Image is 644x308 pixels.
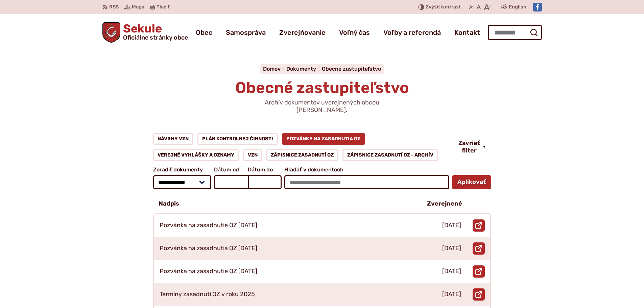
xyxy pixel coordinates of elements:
[442,268,461,275] p: [DATE]
[109,3,119,11] span: RSS
[509,3,526,11] span: English
[153,175,212,189] select: Zoradiť dokumenty
[153,149,239,161] a: Verejné vyhlášky a oznamy
[442,291,461,298] p: [DATE]
[226,23,266,42] a: Samospráva
[282,133,365,145] a: Pozvánky na zasadnutia OZ
[214,175,248,189] input: Dátum od
[196,23,212,42] a: Obec
[263,66,286,72] a: Domov
[426,4,461,10] span: kontrast
[286,66,316,72] span: Dokumenty
[322,66,381,72] a: Obecné zastupiteľstvo
[160,291,255,298] p: Termíny zasadnutí OZ v roku 2025
[157,4,170,10] span: Tlačiť
[248,167,282,173] span: Dátum do
[153,133,194,145] a: Návrhy VZN
[197,133,278,145] a: Plán kontrolnej činnosti
[243,149,262,161] a: VZN
[533,3,542,11] img: Prejsť na Facebook stránku
[284,167,449,173] span: Hľadať v dokumentoch
[214,167,248,173] span: Dátum od
[263,66,281,72] span: Domov
[160,268,257,275] p: Pozvánka na zasadnutie OZ [DATE]
[241,99,403,114] p: Archív dokumentov uverejnených obcou [PERSON_NAME].
[342,149,438,161] a: Zápisnice zasadnutí OZ - ARCHÍV
[266,149,339,161] a: Zápisnice zasadnutí OZ
[248,175,282,189] input: Dátum do
[458,140,480,154] span: Zavrieť filter
[284,175,449,189] input: Hľadať v dokumentoch
[279,23,326,42] a: Zverejňovanie
[102,22,188,43] a: Logo Sekule, prejsť na domovskú stránku.
[339,23,370,42] a: Voľný čas
[120,23,188,41] span: Sekule
[286,66,322,72] a: Dokumenty
[160,222,257,229] p: Pozvánka na zasadnutie OZ [DATE]
[102,22,121,43] img: Prejsť na domovskú stránku
[383,23,441,42] a: Voľby a referendá
[427,200,462,208] p: Zverejnené
[507,3,528,11] a: English
[153,167,212,173] span: Zoradiť dokumenty
[132,3,144,11] span: Mapa
[442,222,461,229] p: [DATE]
[454,23,480,42] a: Kontakt
[159,200,179,208] p: Nadpis
[453,140,491,154] button: Zavrieť filter
[123,34,188,41] span: Oficiálne stránky obce
[426,4,440,10] span: Zvýšiť
[160,245,257,252] p: Pozvánka na zasadnutia OZ [DATE]
[442,245,461,252] p: [DATE]
[235,78,409,97] span: Obecné zastupiteľstvo
[452,175,491,189] button: Aplikovať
